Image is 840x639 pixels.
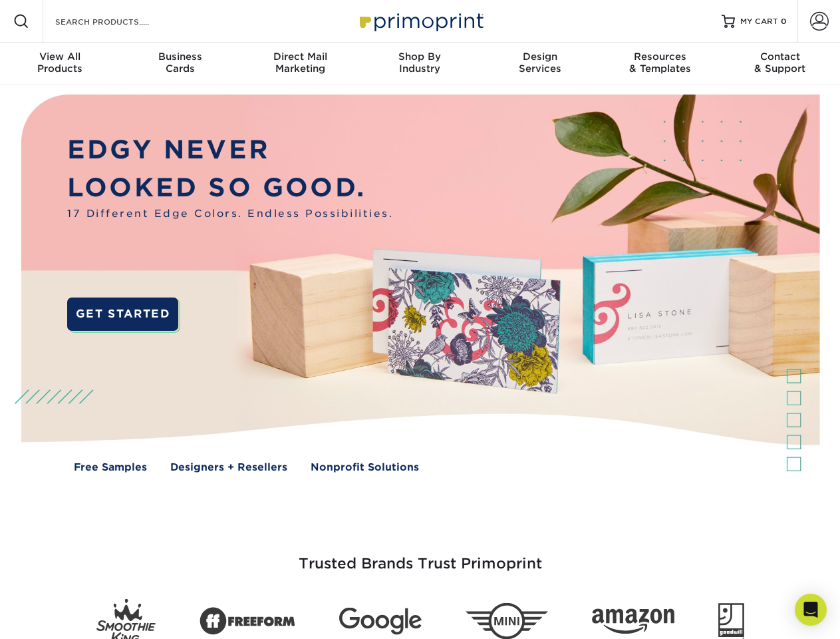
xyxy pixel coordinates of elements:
p: EDGY NEVER [67,131,393,169]
div: Cards [120,51,239,75]
span: MY CART [740,16,778,27]
a: GET STARTED [67,298,178,331]
a: Shop ByIndustry [360,43,480,85]
a: Direct MailMarketing [240,43,360,85]
span: Design [480,51,600,63]
input: SEARCH PRODUCTS..... [54,13,184,29]
span: Contact [720,51,840,63]
div: Open Intercom Messenger [795,594,827,626]
iframe: Google Customer Reviews [3,598,113,634]
div: & Support [720,51,840,75]
a: Resources& Templates [600,43,720,85]
img: Google [339,608,422,635]
p: LOOKED SO GOOD. [67,169,393,207]
div: & Templates [600,51,720,75]
span: 17 Different Edge Colors. Endless Possibilities. [67,206,393,222]
div: Services [480,51,600,75]
div: Industry [360,51,480,75]
span: Shop By [360,51,480,63]
a: BusinessCards [120,43,239,85]
span: 0 [781,17,787,26]
a: Contact& Support [720,43,840,85]
img: Goodwill [718,603,744,639]
div: Marketing [240,51,360,75]
img: Primoprint [354,7,487,35]
span: Resources [600,51,720,63]
h3: Trusted Brands Trust Primoprint [31,523,809,588]
a: Free Samples [74,460,147,475]
a: DesignServices [480,43,600,85]
a: Designers + Resellers [170,460,287,475]
a: Nonprofit Solutions [311,460,419,475]
img: Amazon [592,609,674,634]
span: Direct Mail [240,51,360,63]
span: Business [120,51,239,63]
